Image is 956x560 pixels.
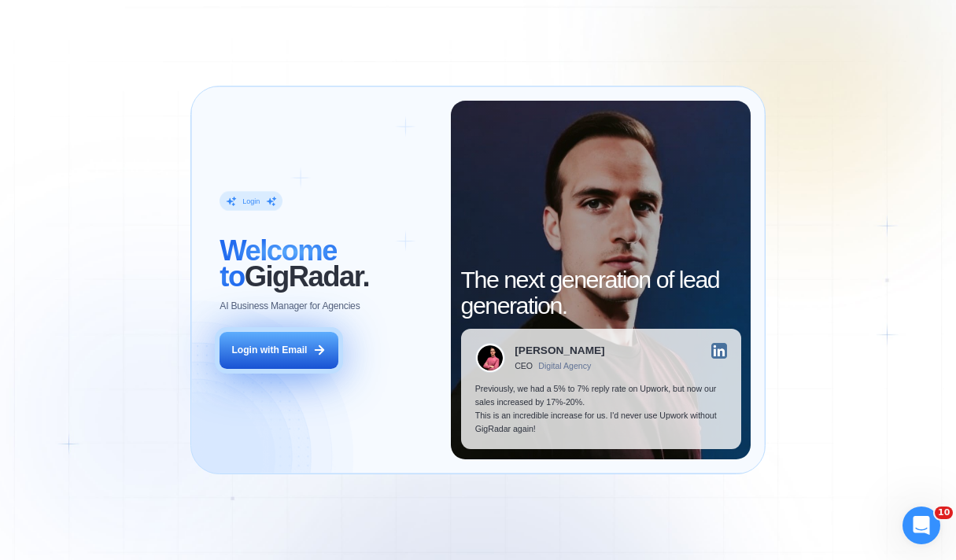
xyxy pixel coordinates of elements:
button: Login with Email [220,332,338,369]
h2: ‍ GigRadar. [220,238,437,290]
iframe: Intercom live chat [902,507,940,544]
div: CEO [515,361,532,370]
div: Digital Agency [538,361,591,370]
div: Login with Email [231,344,307,357]
div: Login [242,197,260,206]
div: [PERSON_NAME] [515,345,604,356]
h2: The next generation of lead generation. [461,267,741,319]
p: AI Business Manager for Agencies [220,300,360,313]
p: Previously, we had a 5% to 7% reply rate on Upwork, but now our sales increased by 17%-20%. This ... [475,382,727,435]
span: 10 [935,507,953,519]
span: Welcome to [220,234,337,293]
